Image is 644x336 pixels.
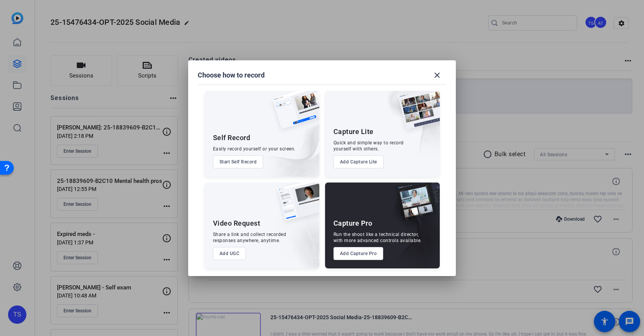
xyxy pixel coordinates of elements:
[333,231,422,244] div: Run the shoot like a technical director, with more advanced controls available.
[213,155,263,168] button: Start Self Record
[272,183,319,229] img: ugc-content.png
[392,91,440,137] img: capture-lite.png
[198,71,265,80] h1: Choose how to record
[433,71,442,80] mat-icon: close
[333,140,404,152] div: Quick and simple way to record yourself with others.
[213,247,246,260] button: Add UGC
[213,146,296,152] div: Easily record yourself or your screen.
[213,231,286,244] div: Share a link and collect recorded responses anywhere, anytime.
[333,127,374,136] div: Capture Lite
[275,206,319,268] img: embarkstudio-ugc-content.png
[333,155,384,168] button: Add Capture Lite
[267,91,319,137] img: self-record.png
[253,107,319,177] img: embarkstudio-self-record.png
[371,91,440,167] img: embarkstudio-capture-lite.png
[333,247,384,260] button: Add Capture Pro
[383,192,440,268] img: embarkstudio-capture-pro.png
[213,133,250,142] div: Self Record
[213,219,260,228] div: Video Request
[333,219,372,228] div: Capture Pro
[389,183,440,229] img: capture-pro.png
